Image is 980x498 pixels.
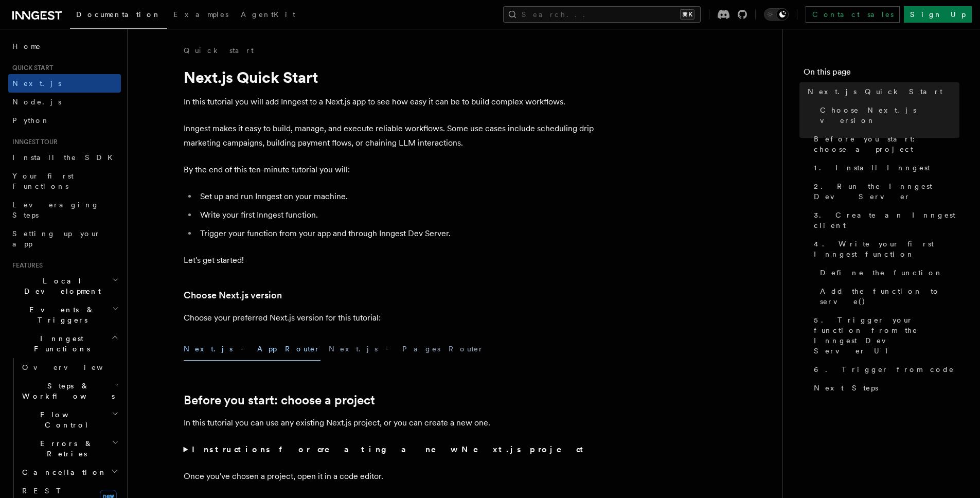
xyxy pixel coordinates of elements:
a: Leveraging Steps [8,195,121,224]
span: Errors & Retries [18,438,112,459]
span: Examples [173,10,228,19]
p: Once you've chosen a project, open it in a code editor. [184,469,595,484]
a: 5. Trigger your function from the Inngest Dev Server UI [810,311,959,360]
li: Trigger your function from your app and through Inngest Dev Server. [197,226,595,241]
button: Cancellation [18,463,121,482]
button: Local Development [8,272,121,300]
span: Next.js Quick Start [808,86,942,97]
a: Before you start: choose a project [184,393,375,407]
span: Define the function [820,268,943,278]
span: 2. Run the Inngest Dev Server [814,181,959,202]
span: Install the SDK [12,153,119,162]
span: Events & Triggers [8,305,112,325]
a: Examples [167,3,235,28]
button: Next.js - App Router [184,337,320,361]
a: Choose Next.js version [816,101,959,130]
p: Inngest makes it easy to build, manage, and execute reliable workflows. Some use cases include sc... [184,121,595,150]
span: Flow Control [18,410,112,430]
span: Home [12,41,41,51]
button: Events & Triggers [8,300,121,329]
span: Choose Next.js version [820,105,959,126]
span: 3. Create an Inngest client [814,210,959,230]
span: 1. Install Inngest [814,163,930,173]
a: Your first Functions [8,167,121,195]
a: Quick start [184,45,254,56]
a: Setting up your app [8,224,121,253]
p: Let's get started! [184,253,595,268]
span: Python [12,116,50,124]
button: Search...⌘K [503,6,701,23]
span: Features [8,261,43,270]
h4: On this page [804,66,959,82]
li: Set up and run Inngest on your machine. [197,189,595,204]
span: Add the function to serve() [820,286,959,307]
a: Next.js Quick Start [804,82,959,101]
span: 4. Write your first Inngest function [814,239,959,259]
a: Documentation [70,3,167,29]
a: Sign Up [904,6,972,23]
button: Steps & Workflows [18,377,121,405]
span: Quick start [8,64,53,72]
a: Choose Next.js version [184,288,282,303]
a: 3. Create an Inngest client [810,206,959,235]
a: Home [8,37,121,56]
span: Your first Functions [12,172,74,190]
button: Next.js - Pages Router [329,337,484,361]
button: Toggle dark mode [764,8,789,21]
p: In this tutorial you can use any existing Next.js project, or you can create a new one. [184,416,595,430]
kbd: ⌘K [680,9,694,20]
a: Python [8,111,121,130]
span: AgentKit [241,10,295,19]
span: Local Development [8,276,112,296]
span: Next.js [12,79,61,87]
span: Overview [22,363,128,371]
a: 6. Trigger from code [810,360,959,379]
span: Leveraging Steps [12,201,99,219]
summary: Instructions for creating a new Next.js project [184,442,595,457]
span: Setting up your app [12,229,101,248]
span: Inngest tour [8,138,58,146]
h1: Next.js Quick Start [184,68,595,86]
a: Install the SDK [8,148,121,167]
span: Next Steps [814,383,878,393]
a: Contact sales [806,6,900,23]
a: Overview [18,358,121,377]
span: 5. Trigger your function from the Inngest Dev Server UI [814,315,959,356]
span: 6. Trigger from code [814,364,954,375]
a: Define the function [816,263,959,282]
span: Before you start: choose a project [814,134,959,154]
strong: Instructions for creating a new Next.js project [192,444,587,454]
a: Add the function to serve() [816,282,959,311]
span: Node.js [12,98,61,106]
a: AgentKit [235,3,301,28]
a: Before you start: choose a project [810,130,959,158]
span: Inngest Functions [8,333,111,354]
a: 1. Install Inngest [810,158,959,177]
button: Errors & Retries [18,434,121,463]
button: Inngest Functions [8,329,121,358]
p: Choose your preferred Next.js version for this tutorial: [184,311,595,325]
button: Flow Control [18,405,121,434]
span: Documentation [76,10,161,19]
li: Write your first Inngest function. [197,208,595,222]
span: Cancellation [18,467,107,477]
a: Node.js [8,93,121,111]
a: Next.js [8,74,121,93]
a: 4. Write your first Inngest function [810,235,959,263]
span: Steps & Workflows [18,381,115,401]
a: Next Steps [810,379,959,397]
a: 2. Run the Inngest Dev Server [810,177,959,206]
p: By the end of this ten-minute tutorial you will: [184,163,595,177]
p: In this tutorial you will add Inngest to a Next.js app to see how easy it can be to build complex... [184,95,595,109]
